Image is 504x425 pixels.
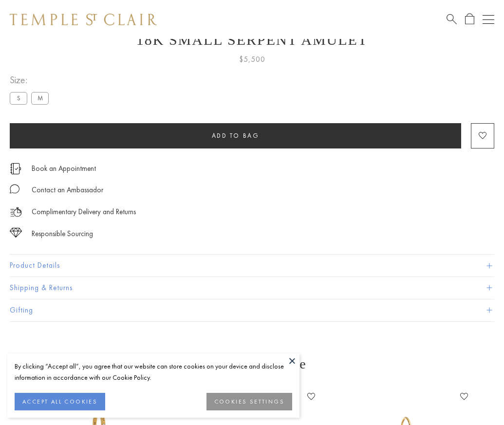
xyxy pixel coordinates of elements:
[10,255,494,277] button: Product Details
[32,206,136,218] p: Complimentary Delivery and Returns
[10,123,461,148] button: Add to bag
[10,228,22,238] img: icon_sourcing.svg
[483,14,494,25] button: Open navigation
[15,361,292,383] div: By clicking “Accept all”, you agree that our website can store cookies on your device and disclos...
[10,14,157,25] img: Temple St. Clair
[15,393,105,410] button: ACCEPT ALL COOKIES
[10,206,22,218] img: icon_delivery.svg
[447,13,457,25] a: Search
[212,131,260,140] span: Add to bag
[10,277,494,299] button: Shipping & Returns
[31,92,49,104] label: M
[10,163,21,174] img: icon_appointment.svg
[32,228,93,240] div: Responsible Sourcing
[10,92,27,104] label: S
[32,184,103,196] div: Contact an Ambassador
[465,13,474,25] a: Open Shopping Bag
[206,393,292,410] button: COOKIES SETTINGS
[10,299,494,321] button: Gifting
[10,72,53,88] span: Size:
[10,32,494,48] h1: 18K Small Serpent Amulet
[32,163,96,174] a: Book an Appointment
[239,53,265,66] span: $5,500
[10,184,19,194] img: MessageIcon-01_2.svg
